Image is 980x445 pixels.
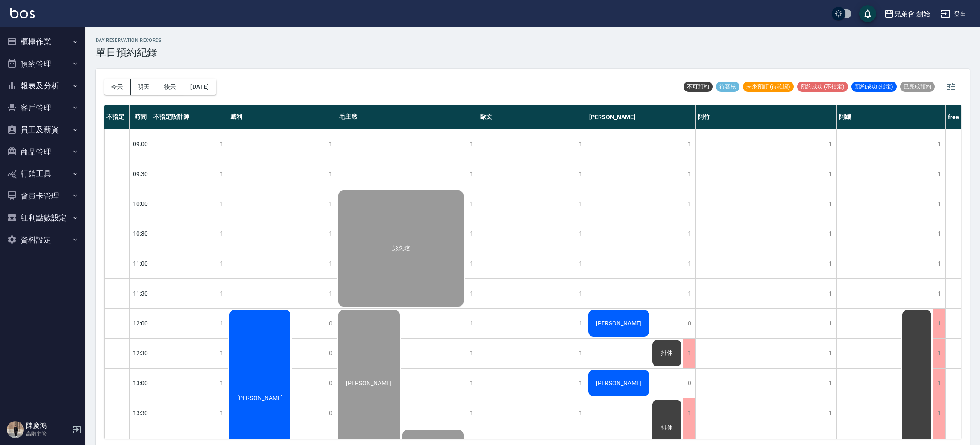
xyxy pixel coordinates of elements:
[824,339,836,368] div: 1
[3,229,82,251] button: 資料設定
[894,9,930,19] div: 兄弟會 創始
[130,219,151,249] div: 10:30
[465,369,478,398] div: 1
[215,159,228,189] div: 1
[104,105,130,129] div: 不指定
[215,249,228,278] div: 1
[465,159,478,189] div: 1
[824,398,836,428] div: 1
[574,339,587,368] div: 1
[933,219,945,249] div: 1
[337,105,478,129] div: 毛主席
[96,47,162,59] h3: 單日預約紀錄
[683,189,695,219] div: 1
[465,309,478,338] div: 1
[465,339,478,368] div: 1
[933,309,945,338] div: 1
[824,369,836,398] div: 1
[215,309,228,338] div: 1
[937,6,970,22] button: 登出
[465,189,478,219] div: 1
[824,279,836,308] div: 1
[933,159,945,189] div: 1
[130,338,151,368] div: 12:30
[683,159,695,189] div: 1
[104,79,131,95] button: 今天
[851,83,897,91] span: 預約成功 (指定)
[574,249,587,278] div: 1
[659,424,675,432] span: 排休
[3,97,82,119] button: 客戶管理
[215,189,228,219] div: 1
[716,83,739,91] span: 待審核
[933,339,945,368] div: 1
[683,339,695,368] div: 1
[683,309,695,338] div: 0
[26,422,70,430] h5: 陳慶鴻
[465,249,478,278] div: 1
[130,159,151,189] div: 09:30
[3,163,82,185] button: 行銷工具
[130,105,151,129] div: 時間
[324,249,337,278] div: 1
[465,279,478,308] div: 1
[683,249,695,278] div: 1
[465,398,478,428] div: 1
[390,245,412,252] span: 彭久玟
[215,369,228,398] div: 1
[594,380,643,386] span: [PERSON_NAME]
[324,369,337,398] div: 0
[3,53,82,75] button: 預約管理
[344,380,393,386] span: [PERSON_NAME]
[215,339,228,368] div: 1
[324,189,337,219] div: 1
[659,349,675,357] span: 排休
[130,249,151,278] div: 11:00
[215,219,228,249] div: 1
[574,159,587,189] div: 1
[594,320,643,327] span: [PERSON_NAME]
[3,31,82,53] button: 櫃檯作業
[880,5,933,23] button: 兄弟會 創始
[743,83,794,91] span: 未來預訂 (待確認)
[465,219,478,249] div: 1
[157,79,184,95] button: 後天
[3,75,82,97] button: 報表及分析
[3,185,82,207] button: 會員卡管理
[824,249,836,278] div: 1
[933,129,945,159] div: 1
[683,369,695,398] div: 0
[215,398,228,428] div: 1
[824,189,836,219] div: 1
[235,395,285,401] span: [PERSON_NAME]
[324,279,337,308] div: 1
[900,83,935,91] span: 已完成預約
[465,129,478,159] div: 1
[130,398,151,428] div: 13:30
[228,105,337,129] div: 威利
[130,308,151,338] div: 12:00
[183,79,216,95] button: [DATE]
[696,105,837,129] div: 阿竹
[574,219,587,249] div: 1
[7,421,24,438] img: Person
[933,279,945,308] div: 1
[130,189,151,219] div: 10:00
[130,368,151,398] div: 13:00
[574,369,587,398] div: 1
[933,398,945,428] div: 1
[574,279,587,308] div: 1
[130,129,151,159] div: 09:00
[3,207,82,229] button: 紅利點數設定
[26,430,70,438] p: 高階主管
[324,219,337,249] div: 1
[933,189,945,219] div: 1
[131,79,157,95] button: 明天
[683,279,695,308] div: 1
[683,398,695,428] div: 1
[933,249,945,278] div: 1
[324,398,337,428] div: 0
[837,105,946,129] div: 阿蹦
[574,309,587,338] div: 1
[683,219,695,249] div: 1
